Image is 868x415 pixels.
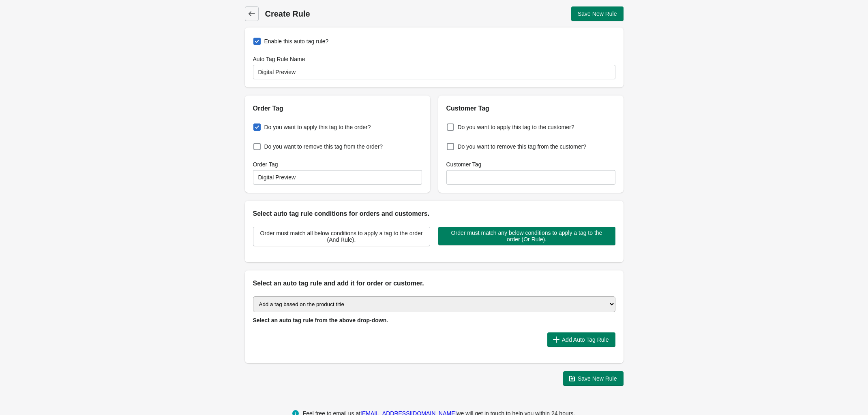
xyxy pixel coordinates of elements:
span: Order must match any below conditions to apply a tag to the order (Or Rule). [445,230,609,243]
span: Select an auto tag rule from the above drop-down. [253,317,388,323]
label: Customer Tag [446,160,482,168]
span: Enable this auto tag rule? [264,37,329,45]
button: Save New Rule [563,371,624,386]
h2: Customer Tag [446,104,615,113]
button: Add Auto Tag Rule [547,332,615,347]
span: Save New Rule [578,11,617,17]
h2: Select an auto tag rule and add it for order or customer. [253,279,615,288]
h2: Order Tag [253,104,422,113]
span: Do you want to remove this tag from the order? [264,143,383,151]
h1: Create Rule [265,8,434,19]
span: Order must match all below conditions to apply a tag to the order (And Rule). [260,230,423,243]
span: Do you want to apply this tag to the customer? [458,123,574,131]
label: Order Tag [253,160,278,168]
label: Auto Tag Rule Name [253,55,305,63]
span: Add Auto Tag Rule [562,336,609,343]
span: Save New Rule [578,375,617,382]
button: Save New Rule [571,6,624,21]
button: Order must match all below conditions to apply a tag to the order (And Rule). [253,227,430,246]
span: Do you want to remove this tag from the customer? [458,143,586,151]
button: Order must match any below conditions to apply a tag to the order (Or Rule). [438,227,615,245]
span: Do you want to apply this tag to the order? [264,123,371,131]
h2: Select auto tag rule conditions for orders and customers. [253,209,615,219]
